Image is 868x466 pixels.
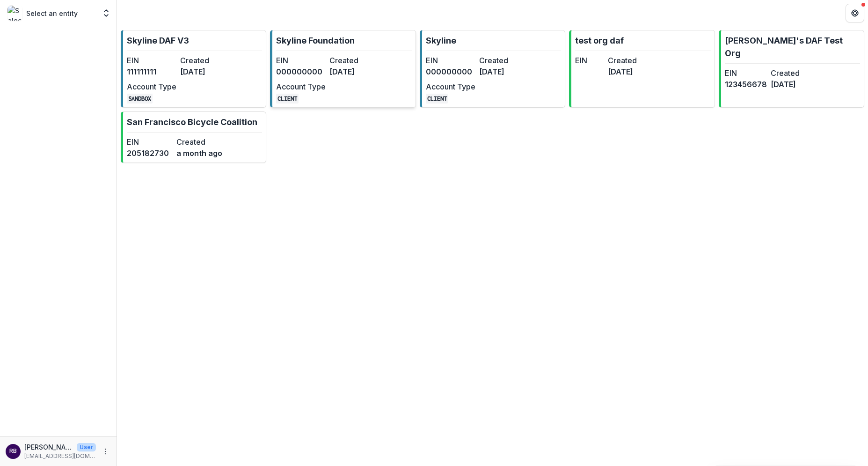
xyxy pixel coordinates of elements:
dt: Account Type [276,81,326,92]
p: Select an entity [26,8,78,18]
p: Skyline DAF V3 [127,34,189,47]
dd: [DATE] [180,66,230,77]
dd: [DATE] [771,79,813,90]
p: User [77,443,96,451]
dt: Account Type [426,81,475,92]
dd: 205182730 [127,148,173,159]
a: SkylineEIN000000000Created[DATE]Account TypeCLIENT [420,30,565,108]
dd: a month ago [176,148,222,159]
img: Select an entity [7,6,22,21]
dd: 000000000 [276,66,326,77]
a: Skyline FoundationEIN000000000Created[DATE]Account TypeCLIENT [270,30,416,108]
p: Skyline [426,34,456,47]
a: [PERSON_NAME]'s DAF Test OrgEIN123456678Created[DATE] [719,30,864,108]
button: Open entity switcher [100,4,113,22]
a: test org dafEINCreated[DATE] [569,30,715,108]
dt: Account Type [127,81,176,92]
button: More [100,446,111,457]
dt: Created [180,55,230,66]
dt: EIN [575,55,604,66]
dd: 000000000 [426,66,475,77]
dd: [DATE] [479,66,529,77]
dt: Created [329,55,379,66]
p: [PERSON_NAME]'s DAF Test Org [725,34,860,59]
code: CLIENT [276,94,299,104]
dt: Created [176,136,222,148]
a: Skyline DAF V3EIN111111111Created[DATE]Account TypeSANDBOX [121,30,266,108]
dt: EIN [725,67,767,79]
p: San Francisco Bicycle Coalition [127,116,257,128]
div: Rose Brookhouse [9,448,17,454]
p: test org daf [575,34,624,47]
a: San Francisco Bicycle CoalitionEIN205182730Createda month ago [121,111,266,163]
code: SANDBOX [127,94,153,104]
dd: [DATE] [329,66,379,77]
dt: Created [771,67,813,79]
dt: EIN [426,55,475,66]
p: [PERSON_NAME] [24,442,73,452]
p: [EMAIL_ADDRESS][DOMAIN_NAME] [24,452,96,460]
dt: Created [608,55,637,66]
dt: EIN [127,55,176,66]
button: Get Help [846,4,864,22]
p: Skyline Foundation [276,34,355,47]
dt: EIN [276,55,326,66]
dd: 123456678 [725,79,767,90]
dd: [DATE] [608,66,637,77]
dt: EIN [127,136,173,148]
code: CLIENT [426,94,448,104]
dd: 111111111 [127,66,176,77]
dt: Created [479,55,529,66]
